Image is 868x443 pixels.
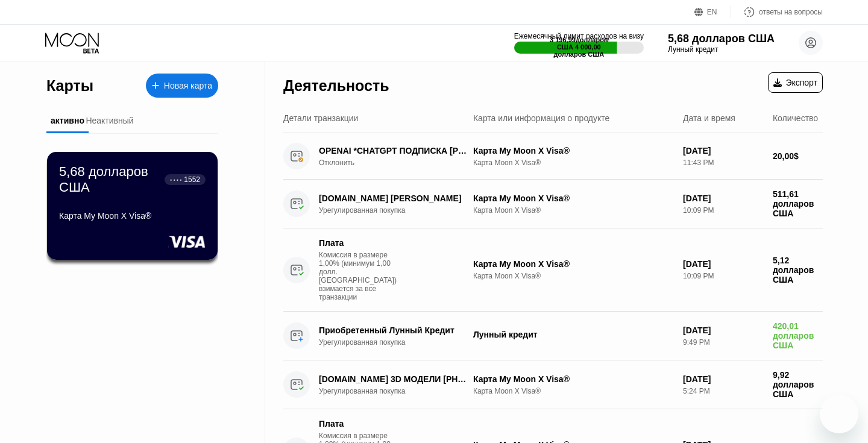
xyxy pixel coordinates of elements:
[514,32,644,40] div: Ежемесячный лимит расходов на визу
[759,8,823,16] div: ответы на вопросы
[668,33,775,45] div: 5,68 долларов США
[547,36,612,58] div: 3 196,99 долларов США 4 000,00 долларов США
[473,259,673,269] div: Карта My Moon X Visa®
[283,228,823,312] div: ПлатаКомиссия в размере 1,00% (минимум 1,00 долл. [GEOGRAPHIC_DATA]) взимается за все транзакцииК...
[694,6,731,18] div: EN
[184,175,200,184] div: 1552
[319,325,470,335] div: Приобретенный Лунный Кредит
[319,251,409,301] div: Комиссия в размере 1,00% (минимум 1,00 долл. [GEOGRAPHIC_DATA]) взимается за все транзакции
[707,8,717,16] div: EN
[319,374,470,384] div: [DOMAIN_NAME] 3D МОДЕЛИ [PHONE_NUMBER] FR
[683,159,763,167] div: 11:43 PM
[319,238,403,248] div: Плата
[319,387,481,395] div: Урегулированная покупка
[820,395,858,433] iframe: Кнопка, открывающая окно обмена сообщениями; идет разговор
[59,164,165,195] div: 5,68 долларов США
[473,206,673,215] div: Карта Moon X Visa®
[164,81,212,91] div: Новая карта
[683,113,735,123] div: Дата и время
[773,113,818,123] div: Количество
[319,159,481,167] div: Отклонить
[683,259,763,269] div: [DATE]
[683,206,763,215] div: 10:09 PM
[473,193,673,203] div: Карта My Moon X Visa®
[319,146,470,156] div: OPENAI *CHATGPT ПОДПИСКА [PHONE_NUMBER] [GEOGRAPHIC_DATA]
[683,146,763,156] div: [DATE]
[86,116,133,125] div: Неактивный
[773,370,823,399] div: 9,92 долларов США
[768,72,823,93] div: Экспорт
[283,312,823,360] div: Приобретенный Лунный КредитУрегулированная покупкаЛунный кредит[DATE]9:49 PM420,01 долларов США
[473,159,673,167] div: Карта Moon X Visa®
[773,256,823,284] div: 5,12 долларов США
[731,6,823,18] div: ответы на вопросы
[683,325,763,335] div: [DATE]
[283,133,823,180] div: OPENAI *CHATGPT ПОДПИСКА [PHONE_NUMBER] [GEOGRAPHIC_DATA]ОтклонитьКарта My Moon X Visa®Карта Moon...
[473,272,673,280] div: Карта Moon X Visa®
[170,178,182,181] div: ● ● ● ●
[283,360,823,409] div: [DOMAIN_NAME] 3D МОДЕЛИ [PHONE_NUMBER] FRУрегулированная покупкаКарта My Moon X Visa®Карта Moon X...
[668,45,775,54] div: Лунный кредит
[773,189,823,218] div: 511,61 долларов США
[59,211,206,221] div: Карта My Moon X Visa®
[683,338,763,347] div: 9:49 PM
[473,374,673,384] div: Карта My Moon X Visa®
[473,330,673,339] div: Лунный кредит
[683,374,763,384] div: [DATE]
[319,193,470,203] div: [DOMAIN_NAME] [PERSON_NAME]
[51,116,84,125] div: активно
[668,33,775,54] div: 5,68 долларов СШАЛунный кредит
[473,113,609,123] div: Карта или информация о продукте
[773,78,817,87] div: Экспорт
[283,77,389,95] div: Деятельность
[773,321,823,350] div: 420,01 долларов США
[473,146,673,156] div: Карта My Moon X Visa®
[47,152,218,260] div: 5,68 долларов США● ● ● ●1552Карта My Moon X Visa®
[473,387,673,395] div: Карта Moon X Visa®
[773,151,823,161] div: 20,00$
[283,113,358,123] div: Детали транзакции
[319,419,403,429] div: Плата
[514,32,644,54] div: Ежемесячный лимит расходов на визу3 196,99долларов США 4 000,00 долларов США
[319,338,481,347] div: Урегулированная покупка
[283,180,823,228] div: [DOMAIN_NAME] [PERSON_NAME]Урегулированная покупкаКарта My Moon X Visa®Карта Moon X Visa®[DATE]10...
[683,387,763,395] div: 5:24 PM
[319,206,481,215] div: Урегулированная покупка
[683,193,763,203] div: [DATE]
[46,77,93,95] div: Карты
[683,272,763,280] div: 10:09 PM
[146,74,218,98] div: Новая карта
